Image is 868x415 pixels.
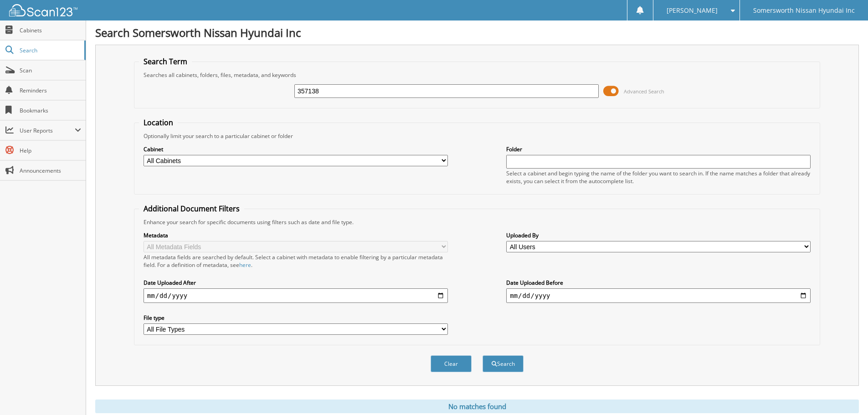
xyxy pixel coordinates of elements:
[20,107,81,114] span: Bookmarks
[139,218,815,226] div: Enhance your search for specific documents using filters such as date and file type.
[20,127,75,134] span: User Reports
[506,288,811,303] input: end
[239,261,251,269] a: here
[506,279,811,287] label: Date Uploaded Before
[139,56,192,67] legend: Search Term
[139,132,815,140] div: Optionally limit your search to a particular cabinet or folder
[667,8,718,13] span: [PERSON_NAME]
[20,67,81,74] span: Scan
[144,288,448,303] input: start
[9,4,77,16] img: scan123-logo-white.svg
[506,145,811,153] label: Folder
[144,253,448,269] div: All metadata fields are searched by default. Select a cabinet with metadata to enable filtering b...
[144,231,448,239] label: Metadata
[95,25,859,40] h1: Search Somersworth Nissan Hyundai Inc
[624,88,664,95] span: Advanced Search
[20,87,81,94] span: Reminders
[95,400,859,413] div: No matches found
[431,355,472,372] button: Clear
[20,46,80,54] span: Search
[506,231,811,239] label: Uploaded By
[139,204,244,214] legend: Additional Document Filters
[144,279,448,287] label: Date Uploaded After
[139,118,178,128] legend: Location
[139,71,815,79] div: Searches all cabinets, folders, files, metadata, and keywords
[506,169,811,185] div: Select a cabinet and begin typing the name of the folder you want to search in. If the name match...
[144,314,448,322] label: File type
[20,147,81,154] span: Help
[753,8,855,13] span: Somersworth Nissan Hyundai Inc
[144,145,448,153] label: Cabinet
[20,167,81,174] span: Announcements
[20,26,81,34] span: Cabinets
[483,355,524,372] button: Search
